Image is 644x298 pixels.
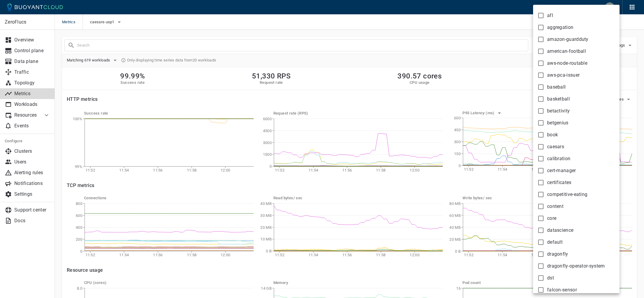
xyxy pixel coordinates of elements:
[547,239,563,245] span: default
[547,287,577,293] span: falcon-sensor
[547,275,554,281] span: dst
[547,144,564,150] span: caesars
[547,156,570,162] span: calibration
[547,13,553,18] span: afl
[547,108,570,114] span: betactivity
[547,36,589,42] span: amazon-guardduty
[547,120,569,126] span: betgenius
[547,72,580,78] span: aws-pca-issuer
[547,263,605,269] span: dragonfly-operator-system
[547,132,558,138] span: book
[547,60,587,66] span: aws-node-routable
[547,180,572,186] span: certificates
[547,84,566,90] span: baseball
[547,215,556,221] span: core
[547,96,570,102] span: basketball
[547,168,576,174] span: cert-manager
[547,251,568,257] span: dragonfly
[547,227,573,233] span: datascience
[547,24,573,30] span: aggregation
[547,192,587,197] span: competitive-eating
[547,203,563,209] span: content
[547,48,586,54] span: american-football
